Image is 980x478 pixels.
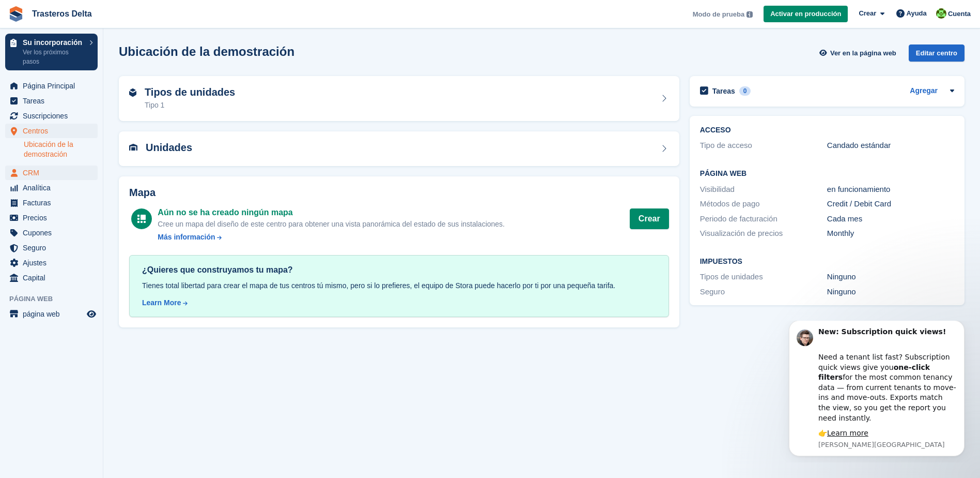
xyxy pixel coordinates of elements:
a: menu [5,256,98,270]
div: Candado estándar [827,140,954,152]
img: stora-icon-8386f47178a22dfd0bd8f6a31ec36ba5ce8667c1dd55bd0f319d3a0aa187defe.svg [8,6,24,22]
span: Activar en producción [770,9,841,19]
div: Monthly [827,228,954,240]
div: Credit / Debit Card [827,198,954,210]
a: menu [5,94,98,108]
span: Página web [9,294,103,304]
a: Vista previa de la tienda [85,308,98,320]
h2: Tareas [712,86,735,96]
div: Más información [158,232,215,243]
span: Página Principal [23,79,85,93]
h2: Mapa [129,187,669,199]
div: Visibilidad [700,184,827,196]
img: Raquel Mangrane [936,8,946,19]
span: Ayuda [907,8,927,19]
span: Capital [23,271,85,285]
span: CRM [23,166,85,180]
div: Cada mes [827,213,954,225]
a: menu [5,109,98,123]
span: Crear [859,8,876,19]
span: Facturas [23,196,85,210]
img: map-icn-white-8b231986280072e83805622d3debb4903e2986e43859118e7b4002611c8ef794.svg [137,215,146,223]
img: unit-type-icn-2b2737a686de81e16bb02015468b77c625bbabd49415b5ef34ead5e3b44a266d.svg [129,88,136,97]
a: menu [5,79,98,93]
a: Learn More [142,297,656,308]
a: menu [5,226,98,240]
div: ¿Quieres que construyamos tu mapa? [142,264,656,276]
iframe: Intercom notifications mensaje [773,321,980,462]
a: Tipos de unidades Tipo 1 [119,76,679,122]
span: Tareas [23,94,85,108]
h2: Unidades [146,142,192,154]
div: Aún no se ha creado ningún mapa [158,206,505,219]
span: Cuenta [948,9,971,19]
div: Tipos de unidades [700,271,827,283]
h2: Página web [700,170,954,178]
a: Editar centro [909,44,965,66]
a: menu [5,211,98,225]
p: Su incorporación [23,39,84,46]
span: página web [23,307,85,321]
span: Seguro [23,241,85,255]
h2: Tipos de unidades [145,86,235,98]
p: Ver los próximos pasos [23,48,84,66]
img: unit-icn-7be61d7bf1b0ce9d3e12c5938cc71ed9869f7b940bace4675aadf7bd6d80202e.svg [129,144,137,151]
a: menu [5,241,98,255]
div: Ninguno [827,286,954,298]
a: Ubicación de la demostración [24,140,98,159]
span: Modo de prueba [693,9,744,20]
div: Learn More [142,297,181,308]
div: Periodo de facturación [700,213,827,225]
div: Ninguno [827,271,954,283]
div: Message content [45,6,183,118]
div: Visualización de precios [700,228,827,240]
img: Profile image for Steven [23,9,40,25]
div: Need a tenant list fast? Subscription quick views give you for the most common tenancy data — fro... [45,21,183,102]
div: en funcionamiento [827,184,954,196]
h2: ACCESO [700,126,954,135]
span: Ver en la página web [830,48,896,58]
div: Tipo de acceso [700,140,827,152]
a: Unidades [119,131,679,166]
a: Agregar [910,85,938,97]
a: menú [5,307,98,321]
a: menu [5,181,98,195]
button: Crear [630,208,669,229]
a: Más información [158,232,505,243]
b: New: Subscription quick views! [45,7,173,15]
a: Learn more [54,108,95,116]
div: Tipo 1 [145,100,235,111]
h2: Ubicación de la demostración [119,44,294,58]
span: Precios [23,211,85,225]
a: Ver en la página web [818,44,900,62]
div: Cree un mapa del diseño de este centro para obtener una vista panorámica del estado de sus instal... [158,219,505,230]
div: Tienes total libertad para crear el mapa de tus centros tú mismo, pero si lo prefieres, el equipo... [142,280,656,291]
a: Trasteros Delta [28,5,96,22]
a: Su incorporación Ver los próximos pasos [5,34,98,70]
div: 👉 [45,108,183,118]
h2: Impuestos [700,258,954,266]
span: Cupones [23,226,85,240]
span: Ajustes [23,256,85,270]
div: 0 [739,86,751,96]
span: Suscripciones [23,109,85,123]
a: menu [5,166,98,180]
span: Analítica [23,181,85,195]
div: Editar centro [909,44,965,62]
a: menu [5,271,98,285]
span: Centros [23,124,85,138]
a: Activar en producción [764,6,848,23]
img: icon-info-grey-7440780725fd019a000dd9b08b2336e03edf1995a4989e88bcd33f0948082b44.svg [746,11,753,18]
p: Message from Steven, sent Ahora [45,119,183,129]
a: menu [5,196,98,210]
a: menu [5,124,98,138]
div: Seguro [700,286,827,298]
div: Métodos de pago [700,198,827,210]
